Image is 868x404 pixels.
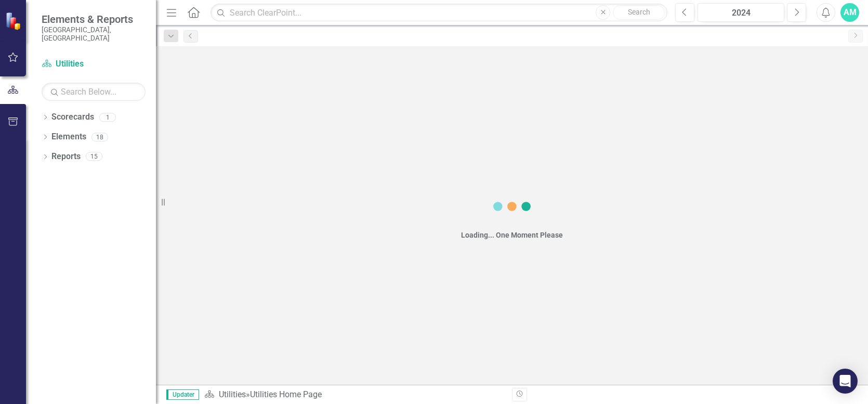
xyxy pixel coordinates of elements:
a: Elements [51,131,86,143]
small: [GEOGRAPHIC_DATA], [GEOGRAPHIC_DATA] [42,25,146,43]
input: Search Below... [42,83,146,101]
div: 15 [86,152,102,161]
span: Search [628,8,650,16]
div: 2024 [701,7,781,19]
div: Open Intercom Messenger [833,369,858,394]
span: Updater [166,389,199,400]
div: 1 [99,113,116,122]
button: AM [840,3,859,22]
a: Reports [51,151,81,163]
div: » [204,389,504,401]
a: Utilities [42,58,146,70]
a: Utilities [219,389,246,399]
a: Scorecards [51,111,94,123]
span: Elements & Reports [42,13,146,25]
div: Loading... One Moment Please [461,230,563,240]
button: Search [613,5,665,20]
div: Utilities Home Page [250,389,322,399]
input: Search ClearPoint... [211,4,667,22]
img: ClearPoint Strategy [5,12,23,30]
button: 2024 [698,3,784,22]
div: 18 [91,133,108,141]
